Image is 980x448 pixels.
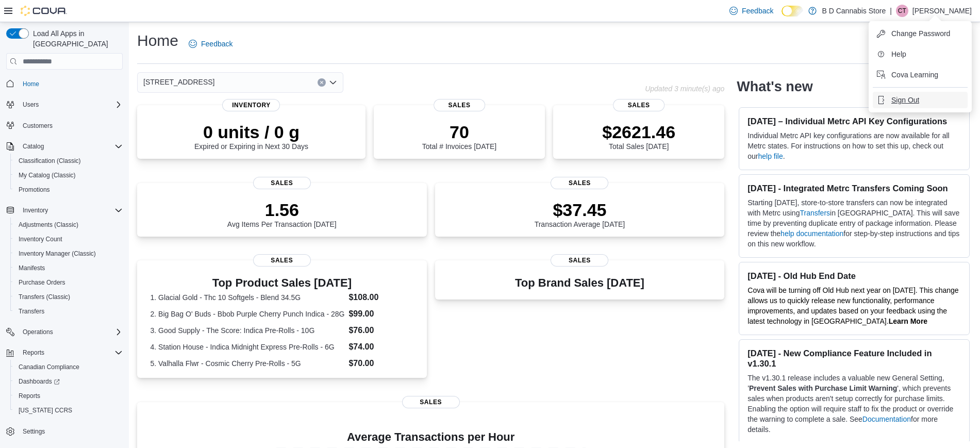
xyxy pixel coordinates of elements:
[194,122,308,142] p: 0 units / 0 g
[422,122,496,151] div: Total # Invoices [DATE]
[14,361,84,373] a: Canadian Compliance
[23,349,44,357] span: Reports
[14,375,64,388] a: Dashboards
[227,200,337,228] div: Avg Items Per Transaction [DATE]
[19,392,40,400] span: Reports
[151,309,345,319] dt: 2. Big Bag O' Buds - Bbob Purple Cherry Punch Indica - 28G
[19,278,65,287] span: Purchase Orders
[535,200,625,220] p: $37.45
[23,427,45,436] span: Settings
[19,377,60,386] span: Dashboards
[19,235,62,243] span: Inventory Count
[14,155,123,167] span: Classification (Classic)
[151,342,345,352] dt: 4. Station House - Indica Midnight Express Pre-Rolls - 6G
[748,183,961,193] h3: [DATE] - Integrated Metrc Transfers Coming Soon
[19,186,50,194] span: Promotions
[873,67,968,83] button: Cova Learning
[151,325,345,336] dt: 3. Good Supply - The Score: Indica Pre-Rolls - 10G
[14,305,48,318] a: Transfers
[889,317,927,325] strong: Learn More
[2,118,127,133] button: Customers
[137,30,178,51] h1: Home
[10,403,127,418] button: [US_STATE] CCRS
[14,219,82,231] a: Adjustments (Classic)
[14,155,85,167] a: Classification (Classic)
[23,142,44,151] span: Catalog
[800,209,830,217] a: Transfers
[2,139,127,154] button: Catalog
[23,328,53,336] span: Operations
[23,122,53,130] span: Customers
[348,341,413,353] dd: $74.00
[10,154,127,168] button: Classification (Classic)
[19,425,49,438] a: Settings
[14,375,123,388] span: Dashboards
[14,233,67,245] a: Inventory Count
[19,221,78,229] span: Adjustments (Classic)
[143,76,214,88] span: [STREET_ADDRESS]
[194,122,308,151] div: Expired or Expiring in Next 30 Days
[898,5,906,17] span: CT
[602,122,675,142] p: $2621.46
[434,99,485,111] span: Sales
[14,361,123,373] span: Canadian Compliance
[14,390,44,402] a: Reports
[780,229,843,238] a: help documentation
[19,98,123,111] span: Users
[19,157,81,165] span: Classification (Classic)
[873,25,968,42] button: Change Password
[749,384,897,392] strong: Prevent Sales with Purchase Limit Warning
[14,233,123,245] span: Inventory Count
[151,277,414,289] h3: Top Product Sales [DATE]
[14,404,76,417] a: [US_STATE] CCRS
[748,286,958,325] span: Cova will be turning off Old Hub next year on [DATE]. This change allows us to quickly release ne...
[2,97,127,112] button: Users
[2,345,127,360] button: Reports
[725,1,777,21] a: Feedback
[19,204,52,217] button: Inventory
[10,374,127,389] a: Dashboards
[10,360,127,374] button: Canadian Compliance
[348,324,413,337] dd: $76.00
[19,120,57,132] a: Customers
[758,152,783,160] a: help file
[19,346,48,359] button: Reports
[742,6,773,16] span: Feedback
[10,182,127,197] button: Promotions
[19,77,123,90] span: Home
[19,78,43,90] a: Home
[14,291,74,303] a: Transfers (Classic)
[2,76,127,91] button: Home
[748,271,961,281] h3: [DATE] - Old Hub End Date
[329,78,337,87] button: Open list of options
[145,431,716,443] h4: Average Transactions per Hour
[19,264,45,272] span: Manifests
[10,232,127,246] button: Inventory Count
[14,247,123,260] span: Inventory Manager (Classic)
[348,357,413,370] dd: $70.00
[896,5,908,17] div: Cody Tomlinson
[185,34,237,54] a: Feedback
[19,363,79,371] span: Canadian Compliance
[748,348,961,369] h3: [DATE] - New Compliance Feature Included in v1.30.1
[23,101,39,109] span: Users
[14,404,123,417] span: Washington CCRS
[19,140,123,153] span: Catalog
[19,326,57,338] button: Operations
[19,346,123,359] span: Reports
[23,206,48,214] span: Inventory
[782,16,782,17] span: Dark Mode
[748,130,961,161] p: Individual Metrc API key configurations are now available for all Metrc states. For instructions ...
[348,308,413,320] dd: $99.00
[891,70,938,80] span: Cova Learning
[14,184,123,196] span: Promotions
[822,5,886,17] p: B D Cannabis Store
[422,122,496,142] p: 70
[2,424,127,439] button: Settings
[14,169,123,181] span: My Catalog (Classic)
[613,99,665,111] span: Sales
[201,39,232,49] span: Feedback
[253,177,311,189] span: Sales
[14,305,123,318] span: Transfers
[318,78,326,87] button: Clear input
